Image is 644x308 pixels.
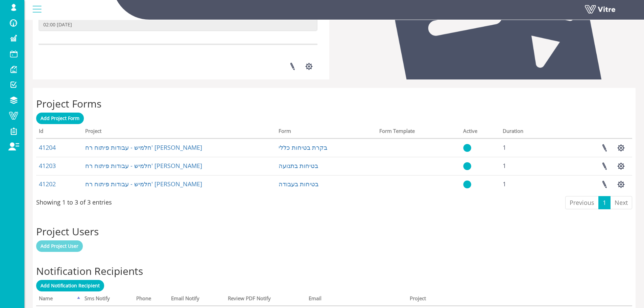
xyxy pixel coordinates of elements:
[279,162,318,170] a: בטיחות בתנועה
[36,226,632,237] h2: Project Users
[407,293,567,306] th: Project
[36,113,84,124] a: Add Project Form
[39,180,56,188] a: 41202
[85,162,202,170] a: חלמיש - עבודות פיתוח רח' [PERSON_NAME]
[500,175,553,193] td: 1
[168,293,225,306] th: Email Notify
[85,143,202,151] a: חלמיש - עבודות פיתוח רח' [PERSON_NAME]
[279,180,318,188] a: בטיחות בעבודה
[225,293,306,306] th: Review PDF Notify
[36,265,632,277] h2: Notification Recipients
[85,180,202,188] a: חלמיש - עבודות פיתוח רח' [PERSON_NAME]
[36,293,82,306] th: Name: activate to sort column descending
[36,240,83,252] a: Add Project User
[276,126,376,139] th: Form
[41,243,78,249] span: Add Project User
[82,126,276,139] th: Project
[460,126,500,139] th: Active
[463,180,471,189] img: yes
[306,293,407,306] th: Email
[36,126,82,139] th: Id
[500,139,553,157] td: 1
[36,98,632,109] h2: Project Forms
[463,144,471,152] img: yes
[610,196,632,210] a: Next
[39,162,56,170] a: 41203
[82,293,134,306] th: Sms Notify
[36,280,104,291] a: Add Notification Recipient
[598,196,611,210] a: 1
[36,195,112,207] div: Showing 1 to 3 of 3 entries
[500,157,553,175] td: 1
[500,126,553,139] th: Duration
[565,196,599,210] a: Previous
[279,143,327,151] a: בקרת בטיחות כללי
[377,126,460,139] th: Form Template
[134,293,168,306] th: Phone
[41,282,100,289] span: Add Notification Recipient
[39,143,56,151] a: 41204
[463,162,471,170] img: yes
[41,115,79,121] span: Add Project Form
